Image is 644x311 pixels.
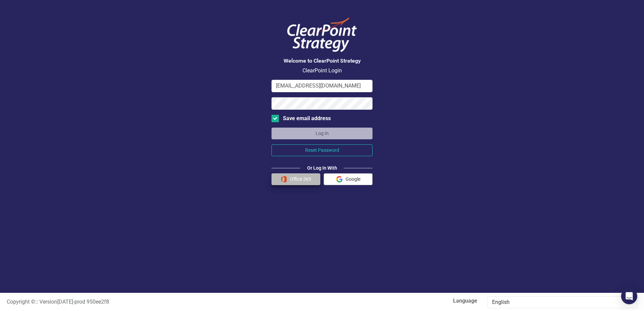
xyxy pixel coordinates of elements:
[271,58,373,64] h3: Welcome to ClearPoint Strategy
[324,173,373,185] button: Google
[327,297,477,305] label: Language
[336,176,343,182] img: Google
[492,299,625,306] div: English
[271,173,320,185] button: Office 365
[282,13,362,56] img: ClearPoint Logo
[281,176,287,182] img: Office 365
[271,80,373,92] input: Email Address
[7,299,35,305] span: Copyright ©
[621,288,637,304] div: Open Intercom Messenger
[271,67,373,75] p: ClearPoint Login
[283,115,331,123] div: Save email address
[2,298,322,306] div: :: Version [DATE] - prod 950ee2f8
[300,165,344,171] div: Or Log In With
[271,128,373,139] button: Log In
[271,144,373,156] button: Reset Password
